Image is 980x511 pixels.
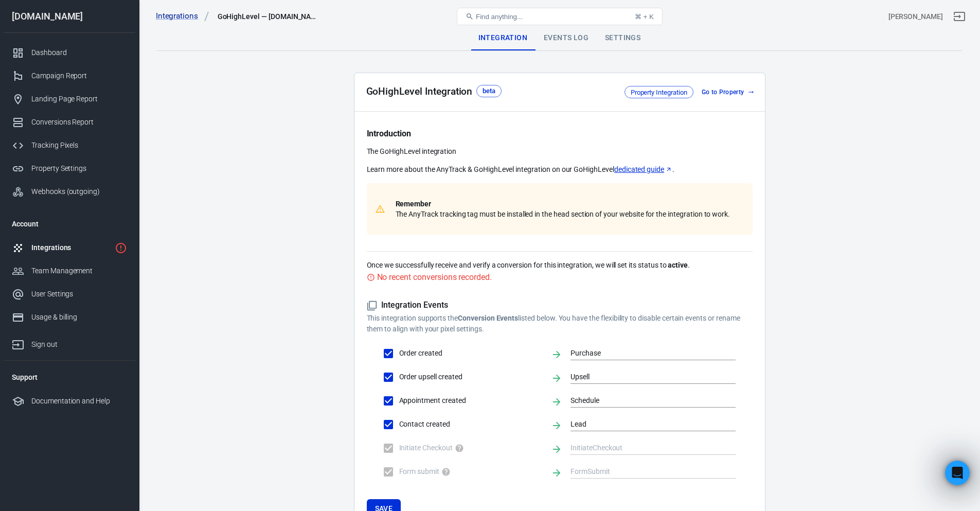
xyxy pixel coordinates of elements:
[698,87,757,98] a: Go to Property
[31,396,127,407] div: Documentation and Help
[668,261,688,269] strong: active
[399,443,543,453] span: Initiate Checkout
[161,4,181,24] button: Home
[31,117,127,128] div: Conversions Report
[367,260,753,271] p: Once we successfully receive and verify a conversion for this integration, we will set its status...
[29,6,46,22] img: Profile image for AnyTrack
[31,312,127,323] div: Usage & billing
[947,4,972,29] a: Sign out
[597,26,649,50] div: Settings
[470,26,536,50] div: Integration
[377,271,492,284] div: No recent conversions recorded.
[7,4,26,24] button: go back
[366,86,473,97] div: GoHighLevel Integration
[8,209,198,240] div: Allister says…
[367,313,753,334] p: This integration supports the listed below. You have the flexibility to disable certain events or...
[455,444,464,453] svg: It is automatically tracked by AnyTrack Tag
[4,134,135,157] a: Tracking Pixels
[31,289,127,299] div: User Settings
[399,348,543,359] span: Order created
[31,266,127,276] div: Team Management
[4,12,135,21] div: [DOMAIN_NAME]
[31,242,111,253] div: Integrations
[4,212,135,236] li: Account
[571,442,736,454] input: InitiateCheckout
[50,10,87,17] h1: AnyTrack
[31,94,127,104] div: Landing Page Report
[181,4,199,23] div: Close
[399,466,543,477] span: Form submit
[8,135,198,209] div: Allister says…
[571,371,720,383] input: Upsell
[218,11,320,22] div: GoHighLevel — adhdsuccesssystem.com
[571,465,736,478] input: FormSubmit
[4,111,135,134] a: Conversions Report
[8,15,169,58] div: I am closing this conversation for now. You can always respond later or start a new conversation.
[45,259,189,310] div: With the new GHL integration, confirming it removes the need for the webhook in automations? My c...
[945,461,970,485] iframe: Intercom live chat
[399,372,543,382] span: Order upsell created
[627,87,691,98] span: Property Integration
[45,72,189,82] div: Hi thanks for the run down.
[8,253,198,324] div: Allister says…
[8,239,198,253] div: [DATE]
[8,66,198,135] div: Allister says…
[100,215,189,225] div: Replaced the integration
[4,259,135,283] a: Team Management
[4,329,135,356] a: Sign out
[37,66,198,134] div: Hi thanks for the run down.With the new app, I wasn't aware of one - just followed the prompts wh...
[45,87,189,128] div: With the new app, I wasn't aware of one - just followed the prompts when signing up. Is it the ap...
[45,141,189,202] div: I see in your later message about the beta connection. Interestingly didn't show right next to th...
[635,13,654,21] div: ⌘ + K
[16,21,161,51] div: I am closing this conversation for now. You can always respond later or start a new conversation.
[4,365,135,390] li: Support
[8,324,198,338] div: [DATE]
[31,140,127,151] div: Tracking Pixels
[4,64,135,87] a: Campaign Report
[367,128,753,139] p: Introduction
[396,199,730,219] p: The AnyTrack tracking tag must be installed in the head section of your website for the integrati...
[571,418,720,431] input: Lead
[115,242,127,254] svg: 1 networks not verified yet
[31,163,127,174] div: Property Settings
[614,164,672,175] a: dedicated guide
[399,395,543,406] span: Appointment created
[476,13,523,21] span: Find anything...
[4,157,135,180] a: Property Settings
[4,283,135,306] a: User Settings
[536,26,597,50] div: Events Log
[31,186,127,197] div: Webhooks (outgoing)
[8,15,198,66] div: AnyTrack says…
[156,11,209,22] a: Integrations
[4,87,135,111] a: Landing Page Report
[37,135,198,208] div: I see in your later message about the beta connection. Interestingly didn't show right next to th...
[888,11,943,22] div: Account id: Kz40c9cP
[31,47,127,58] div: Dashboard
[4,306,135,329] a: Usage & billing
[4,41,135,64] a: Dashboard
[31,339,127,350] div: Sign out
[571,394,720,407] input: Schedule
[367,164,753,175] p: Learn more about the AnyTrack & GoHighLevel integration on our GoHighLevel .
[92,209,198,232] div: Replaced the integration
[571,347,720,360] input: Purchase
[399,419,543,430] span: Contact created
[367,300,753,311] h5: Integration Events
[367,146,753,157] p: The GoHighLevel integration
[483,86,495,96] div: beta
[31,71,127,81] div: Campaign Report
[457,8,663,25] button: Find anything...⌘ + K
[396,200,432,208] strong: Remember
[441,467,451,477] svg: It is automatically tracked by AnyTrack Tag
[37,253,198,316] div: With the new GHL integration, confirming it removes the need for the webhook in automations? My c...
[4,236,135,259] a: Integrations
[458,314,518,322] strong: Conversion Events
[4,180,135,203] a: Webhooks (outgoing)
